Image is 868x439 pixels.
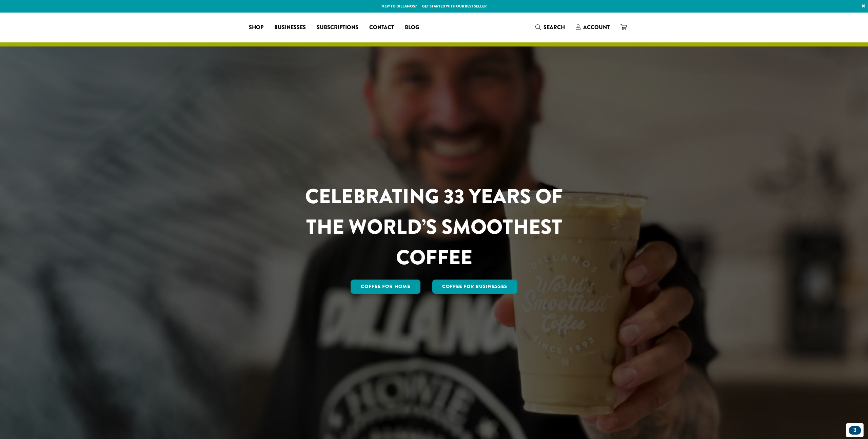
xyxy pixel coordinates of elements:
[432,280,518,294] a: Coffee For Businesses
[274,23,306,32] span: Businesses
[369,23,394,32] span: Contact
[249,23,263,32] span: Shop
[583,23,610,31] span: Account
[544,23,565,31] span: Search
[285,181,583,273] h1: CELEBRATING 33 YEARS OF THE WORLD’S SMOOTHEST COFFEE
[351,280,420,294] a: Coffee for Home
[422,3,487,9] a: Get started with our best seller
[243,22,269,33] a: Shop
[317,23,358,32] span: Subscriptions
[405,23,419,32] span: Blog
[530,22,570,33] a: Search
